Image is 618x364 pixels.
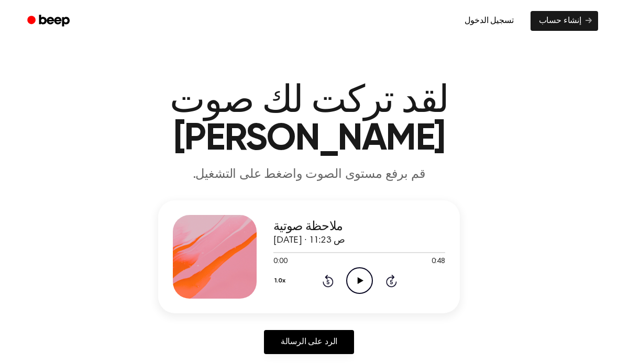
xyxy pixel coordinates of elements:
[432,258,445,265] font: 0:48
[274,278,285,284] font: 1.0x
[170,83,448,158] font: لقد تركت لك صوت [PERSON_NAME]
[273,220,343,233] font: ملاحظة صوتية
[273,272,289,290] button: 1.0x
[281,338,337,346] font: الرد على الرسالة
[193,168,425,181] font: قم برفع مستوى الصوت واضغط على التشغيل.
[273,258,287,265] font: 0:00
[273,236,345,245] font: [DATE] · 11:23 ص
[264,330,354,354] a: الرد على الرسالة
[539,17,581,25] font: إنشاء حساب
[531,11,598,31] a: إنشاء حساب
[465,17,514,25] font: تسجيل الدخول
[454,9,524,33] a: تسجيل الدخول
[20,11,79,31] a: زمارة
